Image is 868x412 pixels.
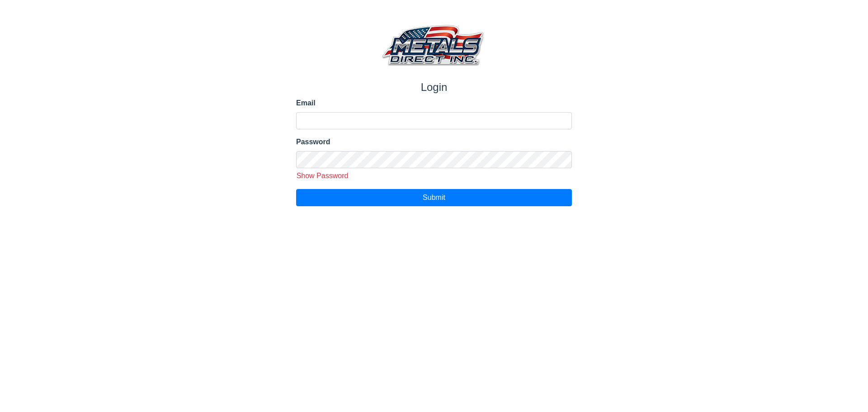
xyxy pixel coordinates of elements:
button: Submit [296,189,572,206]
h1: Login [296,81,572,94]
label: Email [296,98,572,109]
span: Submit [423,194,445,201]
label: Password [296,137,572,147]
span: Show Password [297,172,349,180]
button: Show Password [293,170,352,182]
